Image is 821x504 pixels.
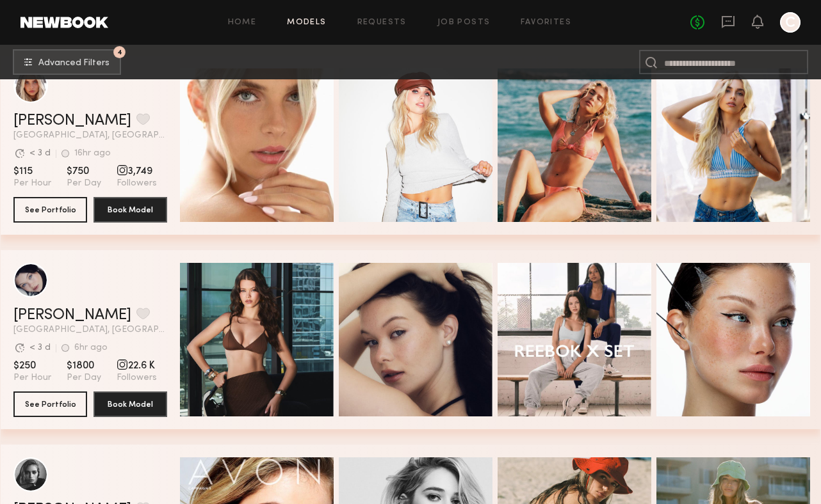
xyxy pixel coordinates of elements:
[67,359,101,372] span: $1800
[13,131,167,140] span: [GEOGRAPHIC_DATA], [GEOGRAPHIC_DATA]
[780,12,801,33] a: C
[13,165,51,178] span: $115
[13,113,131,129] a: [PERSON_NAME]
[67,178,101,189] span: Per Day
[117,372,157,384] span: Followers
[228,19,257,27] a: Home
[13,391,87,417] button: See Portfolio
[357,19,407,27] a: Requests
[13,308,131,323] a: [PERSON_NAME]
[13,178,51,189] span: Per Hour
[287,19,326,27] a: Models
[67,165,101,178] span: $750
[74,343,108,352] div: 6hr ago
[13,326,167,335] span: [GEOGRAPHIC_DATA], [GEOGRAPHIC_DATA]
[13,372,51,384] span: Per Hour
[29,343,51,352] div: < 3 d
[521,19,571,27] a: Favorites
[13,197,87,223] button: See Portfolio
[437,19,491,27] a: Job Posts
[117,165,157,178] span: 3,749
[13,49,121,75] button: 4Advanced Filters
[93,197,167,223] button: Book Model
[93,391,167,417] button: Book Model
[67,372,101,384] span: Per Day
[117,359,157,372] span: 22.6 K
[117,178,157,189] span: Followers
[38,59,110,68] span: Advanced Filters
[117,49,122,55] span: 4
[74,149,111,158] div: 16hr ago
[13,359,51,372] span: $250
[29,149,51,158] div: < 3 d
